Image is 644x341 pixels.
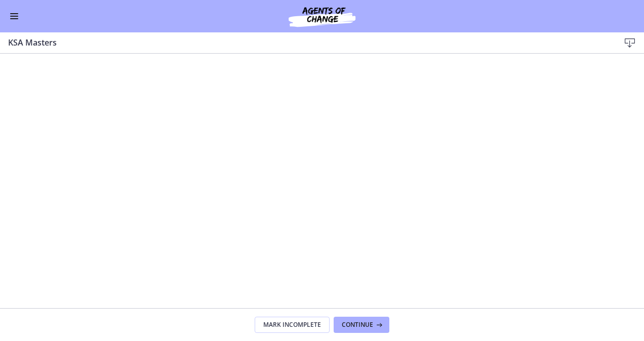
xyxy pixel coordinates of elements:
img: Agents of Change [261,4,383,28]
span: Continue [342,321,373,329]
button: Enable menu [8,10,20,22]
button: Mark Incomplete [255,317,330,333]
button: Continue [334,317,389,333]
span: Mark Incomplete [263,321,321,329]
h3: KSA Masters [8,36,603,49]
